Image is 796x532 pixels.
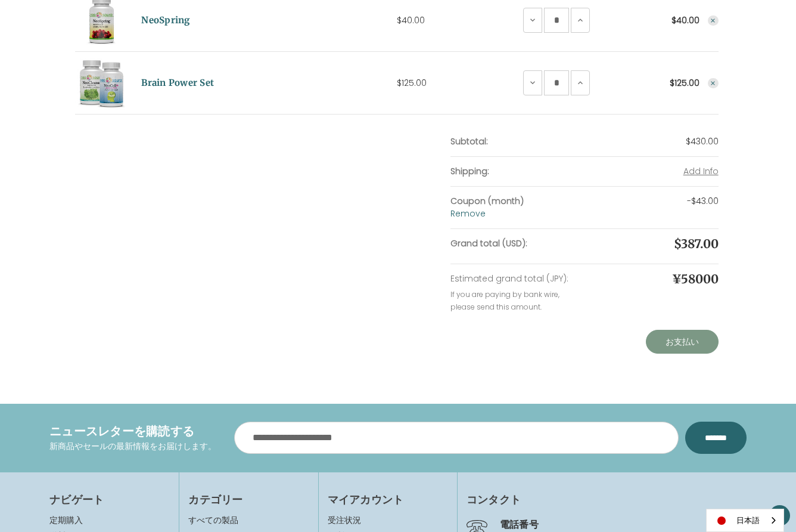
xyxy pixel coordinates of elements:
span: $387.00 [674,236,719,251]
a: 受注状況 [328,514,448,527]
strong: $125.00 [670,77,699,89]
span: ¥58000 [672,271,719,286]
a: お支払い [646,330,719,354]
h4: カテゴリー [188,491,309,508]
a: 日本語 [707,509,783,531]
p: 新商品やセールの最新情報をお届けします。 [49,440,216,453]
button: Remove Brain Power Set from cart [708,78,719,89]
a: 定期購入 [49,514,83,526]
input: Brain Power Set [544,70,569,95]
span: $125.00 [397,77,427,89]
aside: Language selected: 日本語 [706,509,784,532]
strong: Shipping: [450,165,489,177]
span: $40.00 [397,14,425,26]
small: If you are paying by bank wire, please send this amount. [450,289,559,312]
strong: Coupon (month) [450,195,524,207]
a: Remove [450,208,486,219]
span: -$43.00 [687,195,719,207]
div: Language [706,509,784,532]
h4: コンタクト [467,491,747,508]
h4: マイアカウント [328,491,448,508]
h4: ニュースレターを購読する [49,422,216,440]
button: Remove NeoSpring from cart [708,16,719,26]
span: $430.00 [686,135,719,147]
strong: Subtotal: [450,135,488,147]
strong: Grand total (USD): [450,237,527,249]
a: すべての製品 [188,514,238,526]
button: Add Info [683,165,719,178]
h4: ナビゲート [49,491,170,508]
p: Estimated grand total (JPY): [450,273,584,285]
a: NeoSpring [141,14,189,27]
h4: 電話番号 [500,517,747,531]
a: Brain Power Set [141,76,214,90]
input: NeoSpring [544,8,569,33]
span: Add Info [683,165,719,177]
strong: $40.00 [671,14,699,26]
